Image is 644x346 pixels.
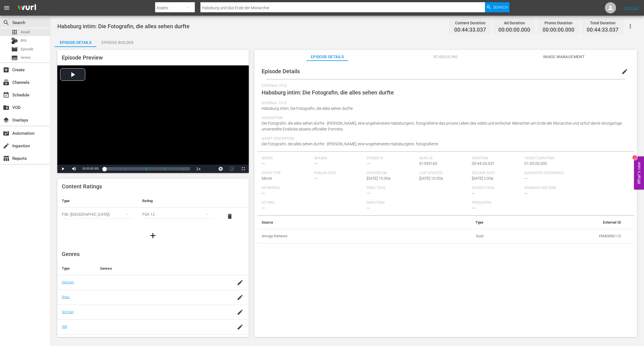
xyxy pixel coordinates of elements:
[262,106,353,111] span: Habsburg intim: Die Fotografin, die alles sehen durfte
[262,171,311,176] span: Entry Type:
[634,157,644,190] button: Open Feedback Widget
[21,55,31,60] span: Series
[3,19,10,26] span: Search
[587,27,619,33] span: 00:44:33.037
[262,142,438,146] span: Die Fotografin, die alles sehen durfte - [PERSON_NAME], eine angeheiratete Habsburgerin, fotograf...
[11,37,18,44] div: Bits
[621,68,628,75] span: edit
[543,19,574,27] div: Promo Duration
[226,213,233,220] span: delete
[104,167,190,170] div: Progress Bar
[238,165,249,173] button: Fullscreen
[262,206,265,210] span: ---
[62,310,74,314] a: Sinclair
[262,191,265,195] span: ---
[62,251,80,257] span: Genres
[57,165,68,173] button: Play
[57,194,249,225] table: simple table
[262,161,265,166] span: ---
[419,161,437,166] span: 91359165
[633,155,637,160] div: 2
[82,167,99,170] span: 00:00:00.000
[3,143,10,149] span: Ingestion
[138,194,218,208] th: Rating
[624,6,639,10] a: Sign Out
[142,207,214,222] div: FSK 12
[262,89,394,96] span: Habsburg intim: Die Fotografin, die alles sehen durfte
[57,65,249,173] div: Video Player
[3,130,10,137] span: Automation
[485,2,510,12] button: Search
[314,156,364,161] span: Season:
[96,262,228,275] th: Genres
[223,210,236,223] button: delete
[21,46,33,52] span: Episode
[62,280,74,284] a: Nielsen
[257,216,413,229] th: Source
[262,186,364,190] span: Keywords:
[21,38,27,43] span: Bits
[472,186,522,190] span: Search Tags:
[524,176,528,181] span: ---
[472,206,475,210] span: ---
[11,46,18,53] span: Episode
[262,84,627,88] span: External Title
[62,295,70,299] a: Roku
[524,191,528,195] span: ---
[262,68,300,75] span: Episode Details
[543,53,585,60] span: Image Management
[262,176,272,181] span: Movie
[488,216,625,229] th: External ID
[62,207,133,222] div: FSK ([GEOGRAPHIC_DATA])
[257,229,413,243] th: Amogo Networx
[262,101,627,106] span: Internal Title
[367,156,416,161] span: Episode #:
[62,183,102,190] span: Content Ratings
[3,155,10,162] span: Reports
[3,117,10,124] span: Overlays
[55,36,96,49] div: Episode Details
[524,156,627,161] span: Target Duration:
[262,201,364,205] span: Actors
[472,201,574,205] span: Producers
[413,216,488,229] th: Type
[68,165,80,173] button: Mute
[314,171,364,176] span: Publish Date:
[11,54,18,61] span: Series
[55,36,96,47] button: Episode Details
[306,53,348,60] span: Episode Details
[57,23,190,30] span: Habsburg intim: Die Fotografin, die alles sehen durfte
[3,79,10,86] span: Channels
[3,4,10,11] span: menu
[11,29,18,35] span: Asset
[454,19,486,27] div: Content Duration
[57,194,138,208] th: Type
[3,92,10,98] span: Schedule
[524,186,574,190] span: Samsung VOD Row:
[193,165,204,173] button: Playback Rate
[367,161,370,166] span: ---
[367,201,469,205] span: Directors
[618,65,631,78] button: edit
[472,191,475,195] span: ---
[96,36,138,49] div: Episode Builder
[367,186,469,190] span: Roku Tags:
[472,161,494,166] span: 00:44:33.037
[62,324,67,329] a: IAB
[96,36,138,47] button: Episode Builder
[419,176,443,181] span: [DATE] 10:30a
[262,116,627,120] span: Description
[262,137,627,141] span: Short Description
[215,165,226,173] button: Jump To Time
[257,216,634,244] table: simple table
[367,191,370,195] span: ---
[419,171,469,176] span: Last Updated:
[226,165,238,173] button: Picture-in-Picture
[524,161,547,166] span: 01:00:00.000
[498,19,530,27] div: Ad Duration
[524,171,627,176] span: Suggested Categories:
[587,19,619,27] div: Total Duration
[472,171,522,176] span: Release Date:
[262,121,622,131] span: Die Fotografin, die alles sehen durfte - [PERSON_NAME], eine angeheiratete Habsburgerin, fotograf...
[21,29,30,35] span: Asset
